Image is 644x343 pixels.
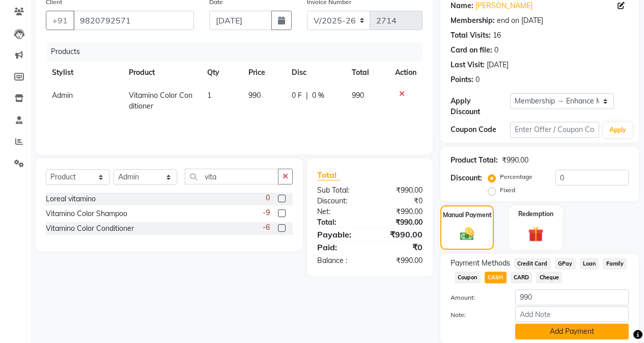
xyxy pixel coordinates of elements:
[310,241,370,253] div: Paid:
[370,196,430,206] div: ₹0
[370,185,430,196] div: ₹990.00
[475,74,480,85] div: 0
[263,222,270,233] span: -6
[475,1,533,11] a: [PERSON_NAME]
[370,217,430,228] div: ₹990.00
[603,258,627,270] span: Family
[443,310,508,320] label: Note:
[603,122,632,138] button: Apply
[207,91,211,100] span: 1
[487,60,509,70] div: [DATE]
[352,91,364,100] span: 990
[500,186,515,195] label: Fixed
[370,255,430,266] div: ₹990.00
[443,293,508,302] label: Amount:
[370,228,430,241] div: ₹990.00
[451,155,498,166] div: Product Total:
[310,196,370,206] div: Discount:
[456,226,479,242] img: _cash.svg
[286,61,346,84] th: Disc
[451,45,492,56] div: Card on file:
[451,60,485,70] div: Last Visit:
[515,324,629,339] button: Add Payment
[370,241,430,253] div: ₹0
[46,223,134,234] div: Vitamino Color Conditioner
[523,225,548,244] img: _gift.svg
[497,15,543,26] div: end on [DATE]
[310,255,370,266] div: Balance :
[451,258,510,269] span: Payment Methods
[455,272,481,283] span: Coupon
[494,45,498,56] div: 0
[451,124,510,135] div: Coupon Code
[514,258,551,270] span: Credit Card
[451,30,491,41] div: Total Visits:
[129,91,192,111] span: Vitamino Color Conditioner
[485,272,507,283] span: CASH
[518,209,553,219] label: Redemption
[185,169,278,184] input: Search or Scan
[46,208,127,219] div: Vitamino Color Shampoo
[310,228,370,241] div: Payable:
[370,206,430,217] div: ₹990.00
[266,193,270,203] span: 0
[502,155,528,166] div: ₹990.00
[310,206,370,217] div: Net:
[510,122,599,138] input: Enter Offer / Coupon Code
[389,61,423,84] th: Action
[515,289,629,305] input: Amount
[536,272,562,283] span: Cheque
[46,11,74,30] button: +91
[451,15,495,26] div: Membership:
[451,173,482,183] div: Discount:
[292,90,302,101] span: 0 F
[201,61,242,84] th: Qty
[310,217,370,228] div: Total:
[73,11,194,30] input: Search by Name/Mobile/Email/Code
[451,96,510,117] div: Apply Discount
[46,61,123,84] th: Stylist
[312,90,324,101] span: 0 %
[555,258,576,270] span: GPay
[248,91,261,100] span: 990
[242,61,285,84] th: Price
[493,30,501,41] div: 16
[263,207,270,218] span: -9
[306,90,308,101] span: |
[346,61,389,84] th: Total
[580,258,599,270] span: Loan
[443,210,492,220] label: Manual Payment
[500,172,533,181] label: Percentage
[52,91,73,100] span: Admin
[46,194,96,204] div: Loreal vitamino
[310,185,370,196] div: Sub Total:
[47,42,430,61] div: Products
[515,306,629,322] input: Add Note
[451,74,473,85] div: Points:
[317,170,341,180] span: Total
[451,1,473,11] div: Name:
[123,61,201,84] th: Product
[511,272,533,283] span: CARD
